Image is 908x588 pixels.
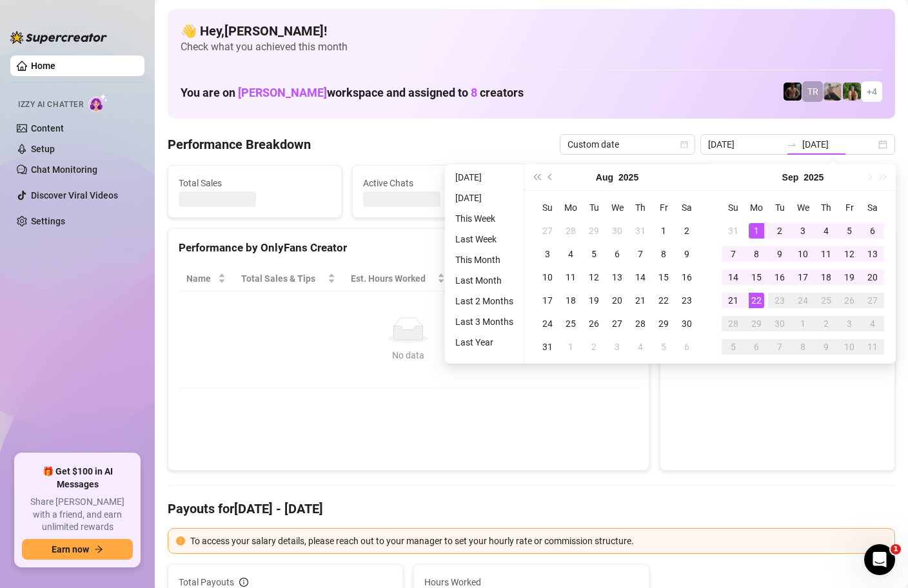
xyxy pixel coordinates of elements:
[18,99,83,111] span: Izzy AI Chatter
[864,544,895,575] iframe: Intercom live chat
[31,61,55,71] a: Home
[22,496,133,534] span: Share [PERSON_NAME] with a friend, and earn unlimited rewards
[351,271,435,286] div: Est. Hours Worked
[536,266,638,291] th: Chat Conversion
[181,40,882,54] span: Check what you achieved this month
[52,544,89,554] span: Earn now
[22,539,133,560] button: Earn nowarrow-right
[787,139,797,150] span: to
[238,86,327,99] span: [PERSON_NAME]
[460,271,518,286] span: Sales / Hour
[807,84,818,99] span: TR
[179,176,331,190] span: Total Sales
[867,84,877,99] span: + 4
[31,216,65,226] a: Settings
[88,93,108,112] img: AI Chatter
[31,123,64,133] a: Content
[179,266,233,291] th: Name
[784,83,802,101] img: Trent
[363,176,515,190] span: Active Chats
[548,176,700,190] span: Messages Sent
[22,465,133,491] span: 🎁 Get $100 in AI Messages
[787,139,797,150] span: swap-right
[824,83,842,101] img: LC
[567,135,687,154] span: Custom date
[708,137,782,152] input: Start date
[843,83,861,101] img: Nathaniel
[179,239,638,257] div: Performance by OnlyFans Creator
[241,271,324,286] span: Total Sales & Tips
[233,266,342,291] th: Total Sales & Tips
[168,135,311,153] h4: Performance Breakdown
[31,164,97,175] a: Chat Monitoring
[239,578,248,587] span: info-circle
[94,545,103,554] span: arrow-right
[186,271,215,286] span: Name
[168,500,895,518] h4: Payouts for [DATE] - [DATE]
[181,86,524,100] h1: You are on workspace and assigned to creators
[680,141,688,148] span: calendar
[802,137,876,152] input: End date
[192,348,626,362] div: No data
[181,22,882,40] h4: 👋 Hey, [PERSON_NAME] !
[31,190,118,201] a: Discover Viral Videos
[891,544,901,554] span: 1
[10,31,107,44] img: logo-BBDzfeDw.svg
[471,86,477,99] span: 8
[176,536,185,545] span: exclamation-circle
[453,266,536,291] th: Sales / Hour
[671,239,884,257] div: Sales by OnlyFans Creator
[544,271,620,286] span: Chat Conversion
[31,144,55,154] a: Setup
[190,534,887,548] div: To access your salary details, please reach out to your manager to set your hourly rate or commis...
